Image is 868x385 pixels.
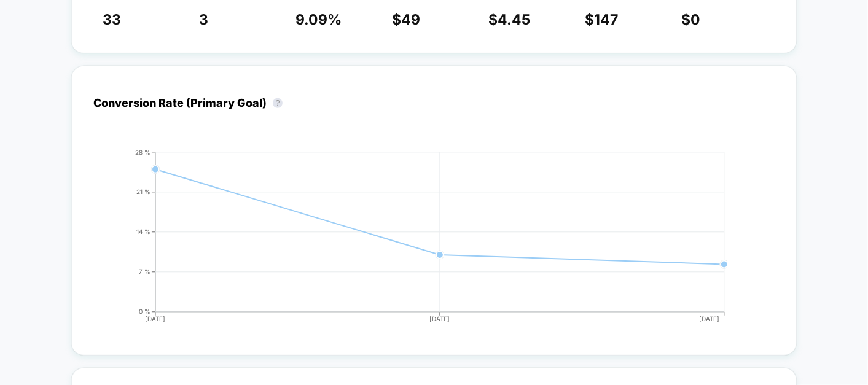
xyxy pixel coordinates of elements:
span: $ [392,11,420,28]
span: $ [488,11,530,28]
span: 49 [401,11,420,28]
span: $ [585,11,618,28]
button: ? [273,98,283,108]
span: 3 [199,11,208,28]
tspan: [DATE] [430,315,450,322]
span: $ [681,11,700,28]
div: CONVERSION_RATE [81,149,762,333]
span: 4.45 [498,11,530,28]
tspan: 28 % [135,149,151,156]
tspan: 7 % [139,268,151,275]
tspan: [DATE] [146,315,166,322]
span: 0 [690,11,700,28]
div: Conversion Rate (Primary Goal) [93,96,289,109]
span: 147 [594,11,618,28]
tspan: 14 % [136,228,151,235]
tspan: 0 % [139,308,151,315]
tspan: [DATE] [700,315,720,322]
span: 33 [103,11,121,28]
span: 9.09 % [295,11,342,28]
tspan: 21 % [136,188,151,195]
